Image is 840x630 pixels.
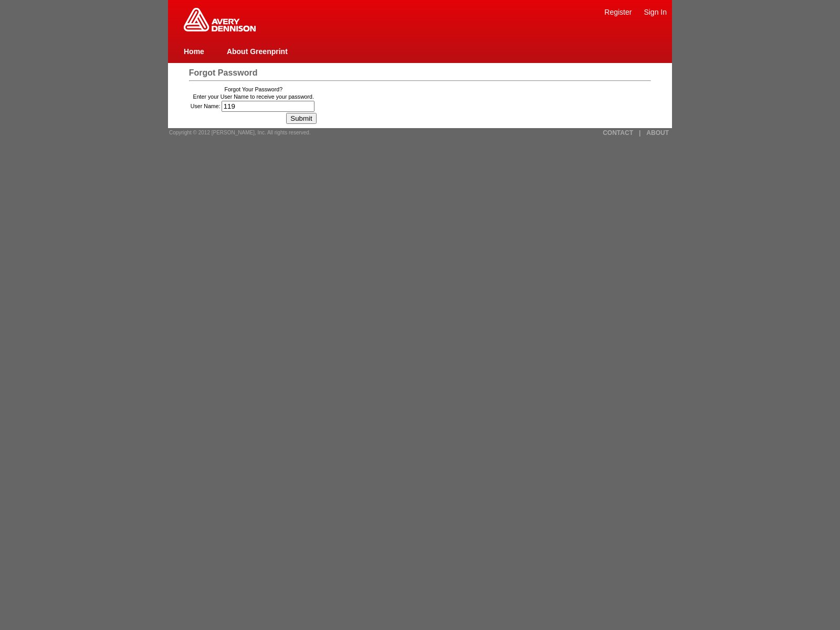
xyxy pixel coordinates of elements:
input: Submit [286,113,316,124]
td: Enter your User Name to receive your password. [191,93,317,100]
span: Copyright © 2012 [PERSON_NAME], Inc. All rights reserved. [169,130,311,135]
span: Forgot Password [189,68,258,77]
a: Sign In [644,8,667,16]
a: About Greenprint [227,47,288,56]
a: ABOUT [646,129,669,136]
a: Greenprint [184,26,256,33]
a: Register [604,8,632,16]
a: Home [184,47,204,56]
label: User Name: [191,103,220,109]
img: Home [184,8,256,31]
td: Forgot Your Password? [191,86,317,92]
a: CONTACT [603,129,633,136]
a: | [639,129,640,136]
